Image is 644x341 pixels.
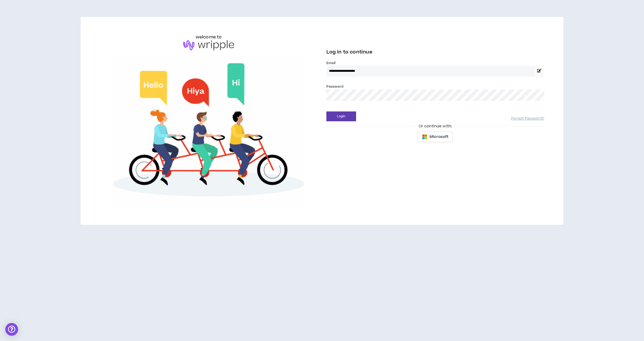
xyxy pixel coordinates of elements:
span: Microsoft [430,134,448,140]
div: Open Intercom Messenger [5,323,18,336]
label: Password [326,84,344,89]
a: Forgot Password? [511,116,544,121]
img: Welcome to Wripple [100,56,318,208]
button: Microsoft [418,132,453,142]
img: logo-brand.png [183,40,234,50]
button: Login [326,111,356,121]
span: Or continue with: [415,123,456,129]
span: Log in to continue [326,49,373,55]
label: Email [326,61,545,65]
h6: welcome to [196,34,222,40]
